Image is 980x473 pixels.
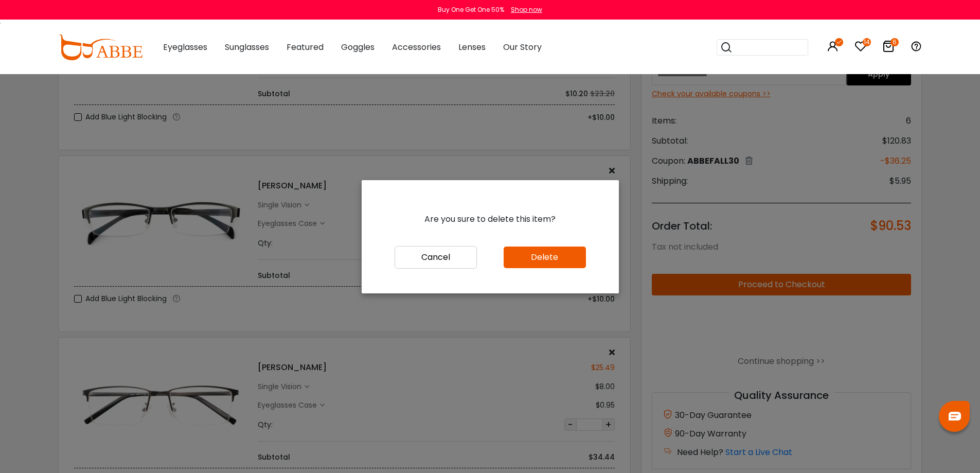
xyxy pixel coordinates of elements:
span: Accessories [392,41,441,53]
i: 6 [890,38,899,46]
div: Buy One Get One 50% [438,5,504,14]
span: Goggles [341,41,375,53]
a: 6 [882,42,895,54]
a: 14 [854,42,867,54]
div: Are you sure to delete this item? [370,188,611,238]
button: Cancel [395,246,477,269]
span: Sunglasses [225,41,269,53]
img: abbeglasses.com [58,34,142,60]
span: Lenses [458,41,486,53]
span: Featured [287,41,324,53]
div: Shop now [511,5,542,14]
span: Our Story [503,41,542,53]
i: 14 [863,38,871,46]
button: Delete [504,247,586,268]
a: Shop now [506,5,542,14]
img: chat [949,412,961,421]
span: Eyeglasses [163,41,207,53]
